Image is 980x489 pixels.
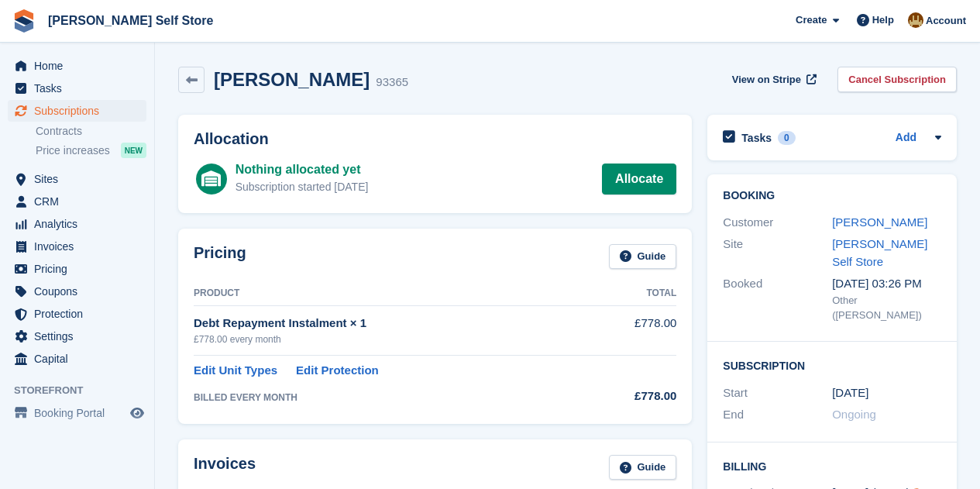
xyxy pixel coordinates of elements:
[723,275,832,323] div: Booked
[128,404,146,422] a: Preview store
[602,164,676,195] a: Allocate
[194,455,256,480] h2: Invoices
[8,402,146,424] a: menu
[36,142,146,159] a: Price increases NEW
[34,236,127,257] span: Invoices
[8,325,146,347] a: menu
[214,69,370,90] h2: [PERSON_NAME]
[194,130,676,148] h2: Allocation
[34,281,127,302] span: Coupons
[587,387,676,405] div: £778.00
[832,275,941,293] div: [DATE] 03:26 PM
[34,77,127,99] span: Tasks
[8,191,146,212] a: menu
[121,143,146,158] div: NEW
[194,391,587,405] div: BILLED EVERY MONTH
[587,281,676,306] th: Total
[832,215,927,229] a: [PERSON_NAME]
[34,348,127,370] span: Capital
[796,12,827,28] span: Create
[8,281,146,302] a: menu
[778,131,796,145] div: 0
[42,8,219,33] a: [PERSON_NAME] Self Store
[723,236,832,270] div: Site
[723,458,941,474] h2: Billing
[194,362,277,380] a: Edit Unit Types
[926,13,966,29] span: Account
[8,258,146,280] a: menu
[194,315,587,332] div: Debt Repayment Instalment × 1
[609,455,677,480] a: Guide
[12,9,36,33] img: stora-icon-8386f47178a22dfd0bd8f6a31ec36ba5ce8667c1dd55bd0f319d3a0aa187defe.svg
[34,55,127,77] span: Home
[908,12,923,28] img: Tom Kingston
[872,12,894,28] span: Help
[34,100,127,122] span: Subscriptions
[36,143,110,158] span: Price increases
[8,236,146,257] a: menu
[236,160,369,179] div: Nothing allocated yet
[837,67,957,92] a: Cancel Subscription
[34,402,127,424] span: Booking Portal
[832,237,927,268] a: [PERSON_NAME] Self Store
[723,406,832,424] div: End
[194,244,246,270] h2: Pricing
[236,179,369,195] div: Subscription started [DATE]
[8,55,146,77] a: menu
[34,213,127,235] span: Analytics
[194,281,587,306] th: Product
[832,293,941,323] div: Other ([PERSON_NAME])
[832,384,868,402] time: 2025-06-30 00:00:00 UTC
[609,244,677,270] a: Guide
[194,332,587,346] div: £778.00 every month
[741,131,772,145] h2: Tasks
[34,168,127,190] span: Sites
[34,191,127,212] span: CRM
[34,325,127,347] span: Settings
[896,129,916,147] a: Add
[587,306,676,355] td: £778.00
[8,213,146,235] a: menu
[832,408,876,421] span: Ongoing
[8,303,146,325] a: menu
[376,74,408,91] div: 93365
[34,258,127,280] span: Pricing
[723,384,832,402] div: Start
[723,190,941,202] h2: Booking
[732,72,801,88] span: View on Stripe
[36,124,146,139] a: Contracts
[34,303,127,325] span: Protection
[14,383,154,398] span: Storefront
[723,214,832,232] div: Customer
[723,357,941,373] h2: Subscription
[296,362,379,380] a: Edit Protection
[8,77,146,99] a: menu
[8,168,146,190] a: menu
[8,348,146,370] a: menu
[726,67,820,92] a: View on Stripe
[8,100,146,122] a: menu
